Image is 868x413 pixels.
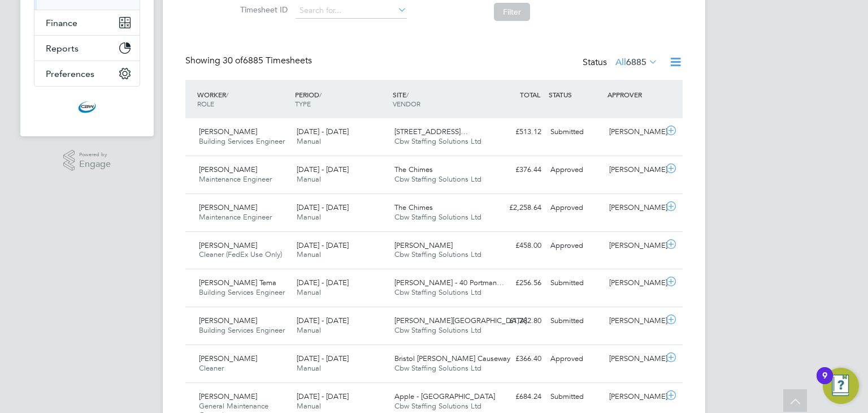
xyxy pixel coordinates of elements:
[297,278,349,287] span: [DATE] - [DATE]
[394,240,453,250] span: [PERSON_NAME]
[297,325,321,335] span: Manual
[394,136,481,146] span: Cbw Staffing Solutions Ltd
[605,199,663,217] div: [PERSON_NAME]
[605,312,663,330] div: [PERSON_NAME]
[605,84,663,105] div: APPROVER
[546,350,605,368] div: Approved
[487,123,546,141] div: £513.12
[199,354,257,363] span: [PERSON_NAME]
[394,203,433,212] span: The Chimes
[185,55,314,67] div: Showing
[237,5,288,15] label: Timesheet ID
[297,392,349,401] span: [DATE] - [DATE]
[494,3,530,21] button: Filter
[546,312,605,330] div: Submitted
[199,363,224,373] span: Cleaner
[394,249,481,259] span: Cbw Staffing Solutions Ltd
[292,84,390,114] div: PERIOD
[297,240,349,250] span: [DATE] - [DATE]
[546,123,605,141] div: Submitted
[199,165,257,174] span: [PERSON_NAME]
[46,68,94,79] span: Preferences
[546,274,605,292] div: Submitted
[615,57,658,68] label: All
[199,278,276,287] span: [PERSON_NAME] Tema
[79,160,111,169] span: Engage
[394,401,481,411] span: Cbw Staffing Solutions Ltd
[406,90,409,99] span: /
[605,274,663,292] div: [PERSON_NAME]
[394,278,504,287] span: [PERSON_NAME] - 40 Portman…
[297,174,321,184] span: Manual
[297,136,321,146] span: Manual
[197,99,214,108] span: ROLE
[34,36,140,61] button: Reports
[394,363,481,373] span: Cbw Staffing Solutions Ltd
[297,212,321,222] span: Manual
[520,90,540,99] span: TOTAL
[487,350,546,368] div: £366.40
[199,203,257,212] span: [PERSON_NAME]
[487,388,546,406] div: £684.24
[394,325,481,335] span: Cbw Staffing Solutions Ltd
[546,199,605,217] div: Approved
[297,249,321,259] span: Manual
[297,363,321,373] span: Manual
[487,274,546,292] div: £256.56
[605,161,663,179] div: [PERSON_NAME]
[583,55,660,71] div: Status
[823,368,859,404] button: Open Resource Center, 9 new notifications
[605,388,663,406] div: [PERSON_NAME]
[394,212,481,222] span: Cbw Staffing Solutions Ltd
[297,287,321,297] span: Manual
[297,203,349,212] span: [DATE] - [DATE]
[605,123,663,141] div: [PERSON_NAME]
[546,236,605,255] div: Approved
[199,174,272,184] span: Maintenance Engineer
[34,98,140,116] a: Go to home page
[297,127,349,136] span: [DATE] - [DATE]
[297,401,321,411] span: Manual
[297,165,349,174] span: [DATE] - [DATE]
[394,127,468,136] span: [STREET_ADDRESS]…
[394,354,510,363] span: Bristol [PERSON_NAME] Causeway
[199,127,257,136] span: [PERSON_NAME]
[199,249,282,259] span: Cleaner (FedEx Use Only)
[46,18,77,28] span: Finance
[63,150,111,171] a: Powered byEngage
[199,392,257,401] span: [PERSON_NAME]
[199,212,272,222] span: Maintenance Engineer
[394,174,481,184] span: Cbw Staffing Solutions Ltd
[199,136,285,146] span: Building Services Engineer
[194,84,292,114] div: WORKER
[78,98,96,116] img: cbwstaffingsolutions-logo-retina.png
[393,99,420,108] span: VENDOR
[223,55,243,66] span: 30 of
[319,90,322,99] span: /
[223,55,312,66] span: 6885 Timesheets
[79,150,111,160] span: Powered by
[296,3,407,19] input: Search for...
[394,287,481,297] span: Cbw Staffing Solutions Ltd
[546,388,605,406] div: Submitted
[487,161,546,179] div: £376.44
[199,316,257,325] span: [PERSON_NAME]
[546,161,605,179] div: Approved
[487,236,546,255] div: £458.00
[626,57,646,68] span: 6885
[34,61,140,86] button: Preferences
[297,354,349,363] span: [DATE] - [DATE]
[295,99,311,108] span: TYPE
[546,84,605,105] div: STATUS
[34,10,140,35] button: Finance
[226,90,228,99] span: /
[487,312,546,330] div: £1,282.80
[390,84,488,114] div: SITE
[394,316,527,325] span: [PERSON_NAME][GEOGRAPHIC_DATA]
[487,199,546,217] div: £2,258.64
[199,240,257,250] span: [PERSON_NAME]
[297,316,349,325] span: [DATE] - [DATE]
[822,376,827,390] div: 9
[394,165,433,174] span: The Chimes
[394,392,495,401] span: Apple - [GEOGRAPHIC_DATA]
